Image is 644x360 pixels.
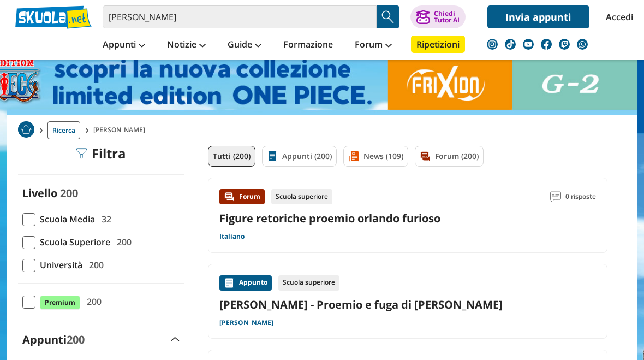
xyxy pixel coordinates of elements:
[18,121,34,139] a: Home
[487,39,498,50] img: instagram
[171,337,180,341] img: Apri e chiudi sezione
[348,151,359,162] img: News filtro contenuto
[219,275,272,291] div: Appunto
[35,212,95,226] span: Scuola Media
[85,258,104,272] span: 200
[505,39,516,50] img: tiktok
[565,189,596,204] span: 0 risposte
[97,212,111,226] span: 32
[550,191,561,202] img: Commenti lettura
[224,191,235,202] img: Forum contenuto
[67,332,85,347] span: 200
[415,146,484,167] a: Forum (200)
[343,146,408,167] a: News (109)
[219,297,596,312] a: [PERSON_NAME] - Proemio e fuga di [PERSON_NAME]
[219,189,265,204] div: Forum
[40,296,80,310] span: Premium
[225,36,264,55] a: Guide
[224,278,235,288] img: Appunti contenuto
[434,10,460,23] div: Chiedi Tutor AI
[278,275,339,291] div: Scuola superiore
[281,36,336,55] a: Formazione
[420,151,431,162] img: Forum filtro contenuto
[487,5,589,28] a: Invia appunti
[35,235,110,249] span: Scuola Superiore
[219,211,440,226] a: Figure retoriche proemio orlando furioso
[47,121,80,139] a: Ricerca
[377,5,399,28] button: Search Button
[208,146,255,167] a: Tutti (200)
[523,39,534,50] img: youtube
[60,186,78,200] span: 200
[82,294,102,309] span: 200
[541,39,552,50] img: facebook
[100,36,148,55] a: Appunti
[76,146,126,161] div: Filtra
[606,5,629,28] a: Accedi
[577,39,588,50] img: WhatsApp
[93,121,150,139] span: [PERSON_NAME]
[164,36,208,55] a: Notizie
[219,318,273,327] a: [PERSON_NAME]
[76,148,87,159] img: Filtra filtri mobile
[410,5,466,28] button: ChiediTutor AI
[22,332,85,347] label: Appunti
[103,5,377,28] input: Cerca appunti, riassunti o versioni
[112,235,132,249] span: 200
[35,258,82,272] span: Università
[271,189,332,204] div: Scuola superiore
[22,186,57,200] label: Livello
[267,151,278,162] img: Appunti filtro contenuto
[411,36,465,53] a: Ripetizioni
[352,36,395,55] a: Forum
[380,9,396,25] img: Cerca appunti, riassunti o versioni
[262,146,337,167] a: Appunti (200)
[18,121,34,138] img: Home
[559,39,570,50] img: twitch
[219,232,245,241] a: Italiano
